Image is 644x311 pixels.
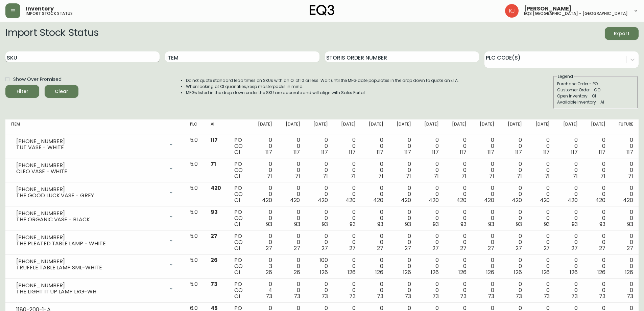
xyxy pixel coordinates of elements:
[311,281,328,299] div: 0 0
[211,184,221,192] span: 420
[339,161,356,179] div: 0 0
[433,220,439,228] span: 93
[544,292,550,300] span: 73
[349,292,356,300] span: 73
[432,148,439,156] span: 117
[597,268,605,276] span: 126
[557,73,574,80] legend: Legend
[422,209,439,227] div: 0 0
[255,137,272,155] div: 0 0
[366,233,383,251] div: 0 0
[26,12,73,16] h5: import stock status
[484,196,494,204] span: 420
[560,161,577,179] div: 0 0
[450,209,467,227] div: 0 0
[524,12,628,16] h5: eq3 [GEOGRAPHIC_DATA] - [GEOGRAPHIC_DATA]
[16,217,164,223] div: THE ORGANIC VASE - BLACK
[321,244,328,252] span: 27
[16,162,164,169] div: [PHONE_NUMBER]
[533,233,550,251] div: 0 0
[283,281,300,299] div: 0 0
[185,206,205,230] td: 5.0
[533,137,550,155] div: 0 0
[625,268,633,276] span: 126
[283,209,300,227] div: 0 0
[422,185,439,203] div: 0 0
[378,172,383,180] span: 71
[589,161,605,179] div: 0 0
[544,220,550,228] span: 93
[185,254,205,279] td: 5.0
[16,283,164,289] div: [PHONE_NUMBER]
[293,148,300,156] span: 117
[16,169,164,175] div: CLEO VASE - WHITE
[450,257,467,275] div: 0 0
[616,233,633,251] div: 0 0
[517,172,522,180] span: 71
[616,161,633,179] div: 0 0
[320,268,328,276] span: 126
[11,257,179,272] div: [PHONE_NUMBER]TRUFFLE TABLE LAMP SML-WHITE
[283,257,300,275] div: 0 0
[505,4,519,18] img: 24a625d34e264d2520941288c4a55f8e
[290,196,300,204] span: 420
[616,281,633,299] div: 0 0
[533,185,550,203] div: 0 0
[570,268,578,276] span: 126
[234,148,240,156] span: OI
[557,93,634,99] div: Open Inventory - OI
[560,209,577,227] div: 0 0
[234,161,245,179] div: PO CO
[349,244,356,252] span: 27
[600,172,605,180] span: 71
[461,172,467,180] span: 71
[294,244,300,252] span: 27
[514,268,522,276] span: 126
[366,161,383,179] div: 0 0
[5,119,185,134] th: Item
[616,185,633,203] div: 0 0
[394,185,411,203] div: 0 0
[250,119,278,134] th: [DATE]
[557,81,634,87] div: Purchase Order - PO
[557,99,634,105] div: Available Inventory - AI
[311,233,328,251] div: 0 0
[322,220,328,228] span: 93
[333,119,361,134] th: [DATE]
[405,292,411,300] span: 73
[234,172,240,180] span: OI
[599,244,605,252] span: 27
[45,85,78,98] button: Clear
[321,148,328,156] span: 117
[266,292,272,300] span: 73
[460,148,467,156] span: 117
[460,220,467,228] span: 93
[310,5,335,16] img: logo
[542,268,550,276] span: 126
[262,196,272,204] span: 420
[589,185,605,203] div: 0 0
[477,281,494,299] div: 0 0
[406,172,411,180] span: 71
[533,161,550,179] div: 0 0
[543,148,550,156] span: 117
[488,292,494,300] span: 73
[432,292,439,300] span: 73
[589,257,605,275] div: 0 0
[283,137,300,155] div: 0 0
[13,76,62,83] span: Show Over Promised
[527,119,555,134] th: [DATE]
[186,77,459,84] li: Do not quote standard lead times on SKUs with an OI of 10 or less. Wait until the MFG date popula...
[16,265,164,271] div: TRUFFLE TABLE LAMP SML-WHITE
[348,268,356,276] span: 126
[5,85,39,98] button: Filter
[560,185,577,203] div: 0 0
[294,268,300,276] span: 26
[560,137,577,155] div: 0 0
[211,232,217,240] span: 27
[211,208,218,216] span: 93
[515,148,522,156] span: 117
[422,233,439,251] div: 0 0
[366,281,383,299] div: 0 0
[16,235,164,241] div: [PHONE_NUMBER]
